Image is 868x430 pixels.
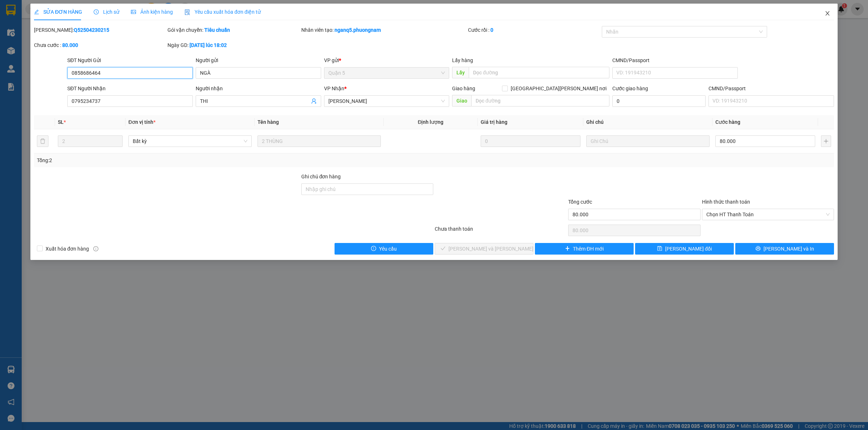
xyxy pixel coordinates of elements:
div: Người nhận [196,84,321,92]
span: Yêu cầu [379,245,397,253]
div: VP gửi [324,56,450,64]
button: exclamation-circleYêu cầu [335,243,433,255]
button: check[PERSON_NAME] và [PERSON_NAME] hàng [435,243,533,255]
span: [PERSON_NAME] và In [763,245,814,253]
div: Chưa cước : [34,41,166,49]
span: info-circle [93,246,98,251]
span: user-add [311,98,317,104]
span: SL [58,119,64,125]
div: Tổng: 2 [37,156,335,164]
input: 0 [481,135,580,147]
span: Chọn HT Thanh Toán [706,209,830,220]
span: edit [34,9,39,14]
div: SĐT Người Gửi [67,56,193,64]
span: [PERSON_NAME] đổi [665,245,712,253]
div: Gói vận chuyển: [167,26,299,34]
span: Xuất hóa đơn hàng [43,245,92,253]
b: [DATE] lúc 18:02 [190,42,227,48]
span: Thêm ĐH mới [573,245,604,253]
label: Cước giao hàng [612,86,648,91]
span: picture [131,9,136,14]
span: close [825,10,830,16]
div: CMND/Passport [709,84,834,92]
input: Dọc đường [471,95,609,107]
span: plus [565,246,570,252]
span: SỬA ĐƠN HÀNG [34,9,82,15]
span: Tổng cước [568,199,592,205]
span: Yêu cầu xuất hóa đơn điện tử [184,9,261,15]
input: Ghi Chú [586,135,710,147]
img: icon [184,9,190,15]
button: delete [37,135,48,147]
span: exclamation-circle [371,246,376,252]
button: Close [817,4,838,24]
b: Q52504230215 [74,27,109,33]
span: Lấy [452,67,469,78]
b: 80.000 [62,42,78,48]
label: Hình thức thanh toán [702,199,750,205]
div: Nhân viên tạo: [301,26,467,34]
span: Lấy hàng [452,57,473,63]
span: Đơn vị tính [128,119,156,125]
span: Giao [452,95,471,107]
span: Tên hàng [258,119,279,125]
span: [GEOGRAPHIC_DATA][PERSON_NAME] nơi [508,84,609,92]
span: Lịch sử [94,9,119,15]
button: plusThêm ĐH mới [535,243,634,255]
span: Bất kỳ [133,136,247,147]
div: CMND/Passport [612,56,738,64]
div: Ngày GD: [167,41,299,49]
span: Giá trị hàng [481,119,507,125]
input: Ghi chú đơn hàng [301,183,433,195]
span: printer [756,246,761,252]
div: SĐT Người Nhận [67,84,193,92]
button: plus [821,135,831,147]
input: Dọc đường [469,67,609,78]
span: Định lượng [418,119,443,125]
span: Ninh Hòa [328,96,445,107]
b: 0 [490,27,493,33]
button: printer[PERSON_NAME] và In [735,243,834,255]
b: Tiêu chuẩn [204,27,230,33]
div: Người gửi [196,56,321,64]
span: clock-circle [94,9,99,14]
div: Chưa thanh toán [434,225,567,238]
span: VP Nhận [324,86,344,91]
div: [PERSON_NAME]: [34,26,166,34]
span: Giao hàng [452,86,475,91]
span: Ảnh kiện hàng [131,9,173,15]
button: save[PERSON_NAME] đổi [635,243,734,255]
div: Cước rồi : [468,26,600,34]
span: Quận 5 [328,68,445,78]
span: Cước hàng [715,119,740,125]
b: nganq5.phuongnam [335,27,381,33]
span: save [657,246,662,252]
input: VD: Bàn, Ghế [258,135,381,147]
th: Ghi chú [583,115,712,129]
input: Cước giao hàng [612,95,706,107]
label: Ghi chú đơn hàng [301,174,341,179]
